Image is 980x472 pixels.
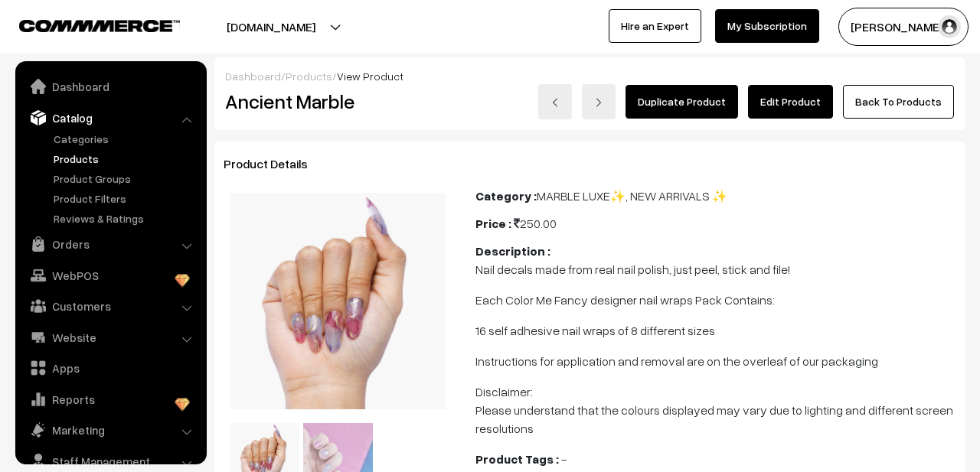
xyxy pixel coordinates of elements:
img: COMMMERCE [19,20,180,31]
a: Hire an Expert [609,9,701,43]
a: Products [50,151,201,167]
button: [PERSON_NAME]… [838,8,969,46]
a: WebPOS [19,262,201,289]
img: 17531787232214IMG_6844.jpeg [230,193,446,409]
b: Product Tags : [475,451,559,467]
span: View Product [337,70,403,83]
a: Edit Product [748,85,833,119]
a: Website [19,324,201,351]
a: Categories [50,131,201,147]
a: Catalog [19,104,201,132]
img: right-arrow.png [594,98,603,107]
a: Product Filters [50,190,201,207]
span: Disclaimer: [475,384,533,399]
a: Apps [19,354,201,382]
b: Category : [475,188,537,203]
a: Back To Products [843,85,954,119]
span: - [561,451,567,467]
h2: Ancient Marble [225,90,452,113]
a: Product Groups [50,171,201,187]
b: Description : [475,243,550,259]
a: My Subscription [715,9,819,43]
div: MARBLE LUXE✨, NEW ARRIVALS ✨ [475,187,955,205]
a: Customers [19,292,201,320]
a: Dashboard [19,73,201,100]
span: Each Color Me Fancy designer nail wraps Pack Contains: [475,292,775,308]
a: COMMMERCE [19,15,153,34]
p: Nail decals made from real nail polish, just peel, stick and file! [475,260,955,278]
a: Dashboard [225,70,281,83]
b: Price : [475,216,511,231]
a: Reviews & Ratings [50,210,201,226]
span: 16 self adhesive nail wraps of 8 different sizes [475,323,715,338]
a: Orders [19,230,201,258]
a: Duplicate Product [626,85,738,119]
a: Reports [19,386,201,413]
button: [DOMAIN_NAME] [173,8,369,46]
img: user [938,15,961,38]
span: Product Details [224,156,326,171]
span: Please understand that the colours displayed may vary due to lighting and different screen resolu... [475,402,953,436]
div: 250.00 [475,214,955,233]
span: Instructions for application and removal are on the overleaf of our packaging [475,353,878,369]
a: Products [286,70,332,83]
img: left-arrow.png [550,98,560,107]
a: Marketing [19,416,201,444]
div: / / [225,68,954,84]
